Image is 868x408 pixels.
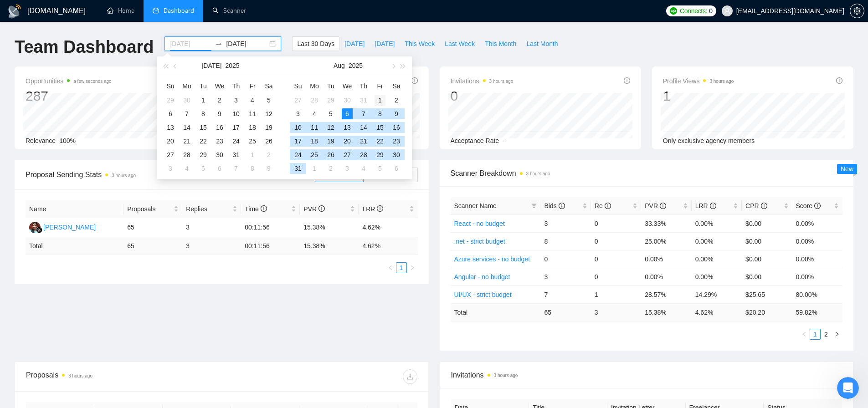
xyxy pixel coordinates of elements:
div: 3 [342,163,353,174]
td: 2025-07-25 [244,134,261,148]
td: 2025-07-31 [355,93,372,107]
div: 29 [165,95,176,106]
th: Fr [244,79,261,93]
td: 2025-08-26 [323,148,339,162]
span: info-circle [814,203,821,209]
div: 29 [325,95,336,106]
span: Scanner Breakdown [451,168,843,179]
th: Mo [306,79,323,93]
td: 2025-07-07 [179,107,195,121]
span: LRR [362,205,383,213]
time: a few seconds ago [73,79,111,84]
td: 2025-08-29 [372,148,388,162]
td: 2025-09-04 [355,162,372,175]
td: 2025-07-13 [162,121,179,134]
td: 2025-08-03 [290,107,306,121]
div: 6 [165,108,176,119]
div: 11 [309,122,320,133]
span: Profile Views [663,76,734,87]
td: 2025-08-15 [372,121,388,134]
div: 19 [263,122,274,133]
span: info-circle [710,203,716,209]
td: 2025-07-28 [306,93,323,107]
button: right [832,329,842,340]
h1: Team Dashboard [15,36,154,58]
td: 2025-08-14 [355,121,372,134]
div: 1 [663,87,734,105]
span: Scanner Name [454,202,497,209]
div: 23 [214,136,225,147]
td: 2025-08-16 [388,121,405,134]
div: 24 [231,136,241,147]
div: 12 [263,108,274,119]
td: 2025-08-31 [290,162,306,175]
div: 1 [309,163,320,174]
a: 1 [810,329,820,339]
span: left [801,331,807,337]
a: Angular - no budget [454,273,510,280]
button: This Month [480,36,521,51]
a: searchScanner [212,7,246,15]
li: 2 [821,329,832,340]
td: 2025-07-24 [228,134,244,148]
div: 17 [293,136,303,147]
span: info-circle [261,205,267,212]
div: 21 [181,136,192,147]
span: Acceptance Rate [451,137,499,144]
a: UI/UX - strict budget [454,291,512,298]
img: logo [7,4,22,19]
a: Azure services - no budget [454,255,530,263]
td: 2025-08-08 [372,107,388,121]
div: 7 [231,163,241,174]
td: 2025-08-22 [372,134,388,148]
span: filter [531,203,537,209]
div: 3 [165,163,176,174]
td: 2025-08-05 [323,107,339,121]
td: 2025-07-01 [195,93,211,107]
td: 33.33% [641,214,691,232]
td: 2025-08-02 [388,93,405,107]
td: 2025-09-05 [372,162,388,175]
th: Replies [182,200,241,218]
button: download [403,369,417,384]
div: 5 [198,163,209,174]
td: 2025-08-02 [261,148,277,162]
td: 2025-09-02 [323,162,339,175]
span: New [841,165,853,173]
td: 2025-07-11 [244,107,261,121]
td: 2025-08-27 [339,148,355,162]
span: setting [850,7,864,15]
td: 2025-08-19 [323,134,339,148]
time: 3 hours ago [526,171,550,176]
div: 29 [198,149,209,160]
td: 2025-08-01 [244,148,261,162]
td: 2025-09-06 [388,162,405,175]
td: 2025-08-20 [339,134,355,148]
td: 15.38% [300,218,359,237]
div: 25 [247,136,258,147]
td: 0.00% [692,214,742,232]
div: 18 [309,136,320,147]
div: 6 [391,163,402,174]
td: 2025-07-12 [261,107,277,121]
div: 4 [309,108,320,119]
td: 2025-07-30 [211,148,228,162]
td: 2025-08-23 [388,134,405,148]
span: 0 [709,6,713,16]
td: 2025-08-08 [244,162,261,175]
span: 100% [59,137,76,144]
div: 4 [358,163,369,174]
th: Fr [372,79,388,93]
span: [DATE] [344,39,365,49]
a: 2 [821,329,831,339]
div: 3 [293,108,303,119]
td: $0.00 [742,214,792,232]
button: Aug [334,56,345,75]
span: info-circle [377,205,383,212]
td: 0.00% [792,214,842,232]
td: 2025-07-08 [195,107,211,121]
td: 2025-07-02 [211,93,228,107]
div: 25 [309,149,320,160]
div: 29 [375,149,385,160]
td: 2025-07-26 [261,134,277,148]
